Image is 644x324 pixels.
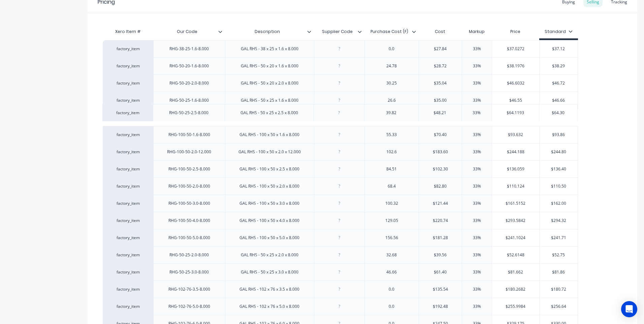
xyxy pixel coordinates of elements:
div: Open Intercom Messenger [621,301,637,317]
div: Price [492,25,539,38]
div: Xero Item # [103,25,153,38]
div: Cost [419,25,462,38]
div: Standard [545,29,573,35]
div: Markup [462,25,492,38]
